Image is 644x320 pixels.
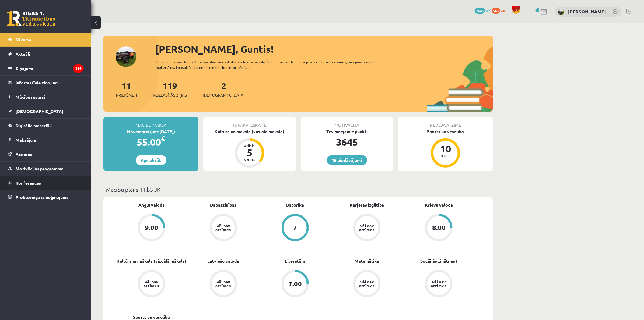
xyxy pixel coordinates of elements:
legend: Informatīvie ziņojumi [16,76,84,90]
div: Sports un veselība [398,128,493,135]
span: Priekšmeti [116,92,137,98]
span: mP [486,8,491,12]
div: Tuvākā ieskaite [203,117,296,128]
div: balles [436,154,455,157]
a: [DEMOGRAPHIC_DATA] [8,104,84,118]
a: Sākums [8,33,84,47]
span: 3645 [475,8,485,14]
a: Vēl nav atzīmes [331,214,403,243]
div: Laipni lūgts savā Rīgas 1. Tālmācības vidusskolas skolnieka profilā. Šeit Tu vari redzēt tuvojošo... [156,59,390,70]
a: Mācību resursi [8,90,84,104]
div: Pēdējā atzīme [398,117,493,128]
span: [DEMOGRAPHIC_DATA] [203,92,245,98]
a: Maksājumi [8,133,84,147]
div: Vēl nav atzīmes [430,280,447,288]
a: Krievu valoda [425,202,453,208]
legend: Maksājumi [16,133,84,147]
div: 9.00 [145,224,158,231]
a: 7.00 [259,270,331,299]
span: 543 [492,8,500,14]
div: 7.00 [289,280,302,287]
a: Literatūra [285,258,306,264]
span: Neizlasītās ziņas [153,92,187,98]
a: Ziņojumi119 [8,61,84,75]
span: Proktoringa izmēģinājums [16,194,68,200]
div: 10 [436,144,455,154]
img: Guntis Smalkais [558,9,564,15]
a: Latviešu valoda [208,258,240,264]
a: 11Priekšmeti [116,80,137,98]
a: 16 piedāvājumi [327,155,367,165]
a: Aktuāli [8,47,84,61]
div: Vēl nav atzīmes [359,224,376,232]
div: 8.00 [432,224,446,231]
a: Proktoringa izmēģinājums [8,190,84,204]
span: € [161,134,165,143]
span: Digitālie materiāli [16,123,52,128]
a: [PERSON_NAME] [568,9,606,15]
a: Sports un veselība 10 balles [398,128,493,169]
p: Mācību plāns 11.b3 JK [106,185,491,194]
a: 2[DEMOGRAPHIC_DATA] [203,80,245,98]
a: 543 xp [492,8,508,12]
a: Vēl nav atzīmes [331,270,403,299]
div: Vēl nav atzīmes [215,224,232,232]
a: Kultūra un māksla (vizuālā māksla) [117,258,187,264]
a: 3645 mP [475,8,491,12]
a: Karjeras izglītība [350,202,384,208]
a: Digitālie materiāli [8,119,84,133]
span: [DEMOGRAPHIC_DATA] [16,108,63,114]
div: 3645 [301,135,393,149]
div: Mācību maksa [103,117,198,128]
span: Sākums [16,37,31,42]
a: Matemātika [355,258,380,264]
div: Motivācija [301,117,393,128]
a: Vēl nav atzīmes [403,270,475,299]
span: Mācību resursi [16,94,45,100]
a: Vēl nav atzīmes [187,214,259,243]
a: Informatīvie ziņojumi [8,76,84,90]
div: Tev pieejamie punkti [301,128,393,135]
span: Motivācijas programma [16,166,64,171]
div: 7 [293,224,297,231]
a: Angļu valoda [138,202,165,208]
i: 119 [73,64,84,73]
a: Vēl nav atzīmes [116,270,187,299]
span: Konferences [16,180,41,186]
a: Vēl nav atzīmes [187,270,259,299]
a: 8.00 [403,214,475,243]
a: Rīgas 1. Tālmācības vidusskola [7,11,55,26]
a: Motivācijas programma [8,162,84,176]
a: Datorika [286,202,304,208]
div: dienas [240,157,259,161]
div: Vēl nav atzīmes [143,280,160,288]
legend: Ziņojumi [16,61,84,75]
div: Novembris (līdz [DATE]) [103,128,198,135]
a: 119Neizlasītās ziņas [153,80,187,98]
div: [PERSON_NAME], Guntis! [155,42,493,56]
div: 5 [240,148,259,157]
span: xp [501,8,505,12]
a: 7 [259,214,331,243]
div: 55.00 [103,135,198,149]
span: Aktuāli [16,51,30,57]
div: Vēl nav atzīmes [359,280,376,288]
div: Vēl nav atzīmes [215,280,232,288]
a: Sociālās zinātnes I [421,258,457,264]
div: Kultūra un māksla (vizuālā māksla) [203,128,296,135]
a: 9.00 [116,214,187,243]
a: Konferences [8,176,84,190]
a: Apmaksāt [136,155,166,165]
span: Atzīmes [16,151,32,157]
a: Atzīmes [8,147,84,161]
div: Atlicis [240,144,259,148]
a: Dabaszinības [210,202,237,208]
a: Kultūra un māksla (vizuālā māksla) Atlicis 5 dienas [203,128,296,169]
